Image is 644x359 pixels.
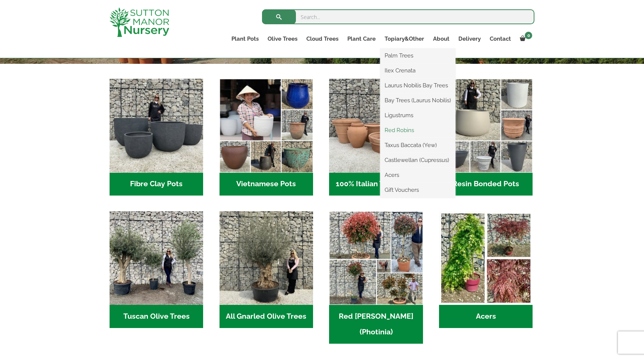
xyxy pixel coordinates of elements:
a: Cloud Trees [302,34,343,44]
a: Olive Trees [263,34,302,44]
a: Visit product category Acers [439,211,533,328]
a: Bay Trees (Laurus Nobilis) [380,95,455,106]
a: Taxus Baccata (Yew) [380,140,455,151]
a: Visit product category 100% Italian Terracotta [329,79,423,196]
img: Home - 67232D1B A461 444F B0F6 BDEDC2C7E10B 1 105 c [439,79,533,172]
a: Contact [485,34,515,44]
img: Home - Untitled Project 4 [439,211,533,305]
a: Castlewellan (Cupressus) [380,154,455,166]
a: Palm Trees [380,50,455,61]
a: Visit product category Tuscan Olive Trees [110,211,203,328]
a: Acers [380,169,455,181]
a: Gift Vouchers [380,184,455,196]
img: Home - 6E921A5B 9E2F 4B13 AB99 4EF601C89C59 1 105 c [220,79,313,172]
a: 0 [515,34,534,44]
a: Visit product category All Gnarled Olive Trees [220,211,313,328]
a: Visit product category Resin Bonded Pots [439,79,533,196]
h2: Fibre Clay Pots [110,173,203,196]
h2: Resin Bonded Pots [439,173,533,196]
a: Topiary&Other [380,34,429,44]
span: 0 [525,32,532,39]
img: logo [110,7,169,37]
a: Plant Pots [227,34,263,44]
img: Home - 7716AD77 15EA 4607 B135 B37375859F10 [110,211,203,305]
a: Visit product category Red Robin (Photinia) [329,211,423,344]
a: Plant Care [343,34,380,44]
h2: Red [PERSON_NAME] (Photinia) [329,305,423,344]
h2: 100% Italian Terracotta [329,173,423,196]
a: About [429,34,454,44]
a: Delivery [454,34,485,44]
a: Laurus Nobilis Bay Trees [380,80,455,91]
h2: All Gnarled Olive Trees [220,305,313,328]
a: Visit product category Vietnamese Pots [220,79,313,196]
a: Ligustrums [380,110,455,121]
img: Home - F5A23A45 75B5 4929 8FB2 454246946332 [329,211,423,305]
h2: Vietnamese Pots [220,173,313,196]
a: Visit product category Fibre Clay Pots [110,79,203,196]
a: Ilex Crenata [380,65,455,76]
input: Search... [262,9,534,24]
img: Home - 1B137C32 8D99 4B1A AA2F 25D5E514E47D 1 105 c [329,79,423,172]
img: Home - 5833C5B7 31D0 4C3A 8E42 DB494A1738DB [220,211,313,305]
img: Home - 8194B7A3 2818 4562 B9DD 4EBD5DC21C71 1 105 c 1 [110,79,203,172]
a: Red Robins [380,125,455,136]
h2: Tuscan Olive Trees [110,305,203,328]
h2: Acers [439,305,533,328]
